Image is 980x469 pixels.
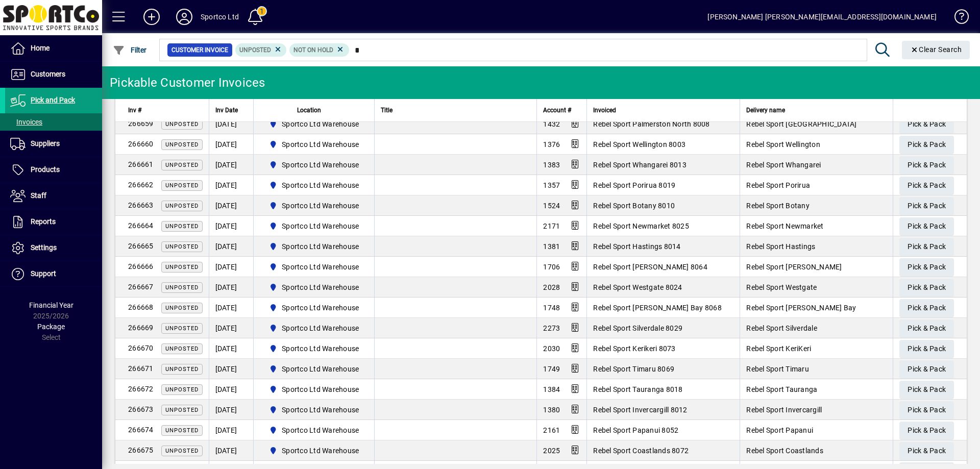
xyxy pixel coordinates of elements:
[31,191,46,200] span: Staff
[282,241,359,252] span: Sportco Ltd Warehouse
[593,324,682,332] span: Rebel Sport Silverdale 8029
[899,238,954,256] button: Pick & Pack
[265,220,363,232] span: Sportco Ltd Warehouse
[908,279,946,296] span: Pick & Pack
[209,236,253,257] td: [DATE]
[593,263,707,271] span: Rebel Sport [PERSON_NAME] 8064
[899,279,954,297] button: Pick & Pack
[593,222,689,230] span: Rebel Sport Newmarket 8025
[746,324,817,332] span: Rebel Sport Silverdale
[899,340,954,358] button: Pick & Pack
[209,379,253,400] td: [DATE]
[899,299,954,317] button: Pick & Pack
[165,264,199,270] span: Unposted
[543,202,560,210] span: 1524
[899,401,954,419] button: Pick & Pack
[899,217,954,236] button: Pick & Pack
[899,177,954,195] button: Pick & Pack
[209,155,253,175] td: [DATE]
[31,96,75,104] span: Pick and Pack
[746,140,820,149] span: Rebel Sport Wellington
[128,262,154,270] span: 266666
[31,139,60,147] span: Suppliers
[10,118,42,126] span: Invoices
[128,160,154,168] span: 266661
[282,364,359,374] span: Sportco Ltd Warehouse
[543,263,560,271] span: 1706
[37,323,65,331] span: Package
[746,202,810,210] span: Rebel Sport Botany
[746,365,809,373] span: Rebel Sport Timaru
[265,281,363,293] span: Sportco Ltd Warehouse
[165,141,199,148] span: Unposted
[289,43,349,57] mat-chip: Hold Status: Not On Hold
[543,242,560,251] span: 1381
[265,322,363,334] span: Sportco Ltd Warehouse
[128,283,154,291] span: 266667
[746,263,842,271] span: Rebel Sport [PERSON_NAME]
[265,424,363,436] span: Sportco Ltd Warehouse
[201,9,239,25] div: Sportco Ltd
[282,384,359,394] span: Sportco Ltd Warehouse
[543,161,560,169] span: 1383
[282,139,359,150] span: Sportco Ltd Warehouse
[899,360,954,379] button: Pick & Pack
[746,344,811,353] span: Rebel Sport KeriKeri
[381,105,393,116] span: Title
[110,75,265,91] div: Pickable Customer Invoices
[593,447,689,455] span: Rebel Sport Coastlands 8072
[746,426,813,434] span: Rebel Sport Papanui
[593,242,680,251] span: Rebel Sport Hastings 8014
[902,41,970,59] button: Clear
[282,405,359,415] span: Sportco Ltd Warehouse
[543,140,560,149] span: 1376
[165,325,199,332] span: Unposted
[381,105,530,116] div: Title
[282,221,359,231] span: Sportco Ltd Warehouse
[209,359,253,379] td: [DATE]
[209,277,253,298] td: [DATE]
[593,426,678,434] span: Rebel Sport Papanui 8052
[908,177,946,194] span: Pick & Pack
[5,113,102,131] a: Invoices
[265,240,363,253] span: Sportco Ltd Warehouse
[746,161,821,169] span: Rebel Sport Whangarei
[165,448,199,454] span: Unposted
[265,261,363,273] span: Sportco Ltd Warehouse
[947,2,967,35] a: Knowledge Base
[209,318,253,338] td: [DATE]
[5,36,102,61] a: Home
[128,181,154,189] span: 266662
[908,259,946,276] span: Pick & Pack
[5,261,102,287] a: Support
[908,402,946,418] span: Pick & Pack
[209,175,253,195] td: [DATE]
[746,105,887,116] div: Delivery name
[209,420,253,440] td: [DATE]
[128,221,154,230] span: 266664
[128,105,203,116] div: Inv #
[265,404,363,416] span: Sportco Ltd Warehouse
[209,400,253,420] td: [DATE]
[165,162,199,168] span: Unposted
[746,222,823,230] span: Rebel Sport Newmarket
[543,222,560,230] span: 2171
[165,284,199,291] span: Unposted
[265,138,363,151] span: Sportco Ltd Warehouse
[899,156,954,175] button: Pick & Pack
[165,427,199,434] span: Unposted
[899,136,954,154] button: Pick & Pack
[908,422,946,439] span: Pick & Pack
[282,446,359,456] span: Sportco Ltd Warehouse
[260,105,369,116] div: Location
[209,257,253,277] td: [DATE]
[265,342,363,355] span: Sportco Ltd Warehouse
[543,365,560,373] span: 1749
[165,182,199,189] span: Unposted
[282,303,359,313] span: Sportco Ltd Warehouse
[265,200,363,212] span: Sportco Ltd Warehouse
[908,300,946,316] span: Pick & Pack
[746,105,785,116] span: Delivery name
[543,120,560,128] span: 1432
[593,406,687,414] span: Rebel Sport Invercargill 8012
